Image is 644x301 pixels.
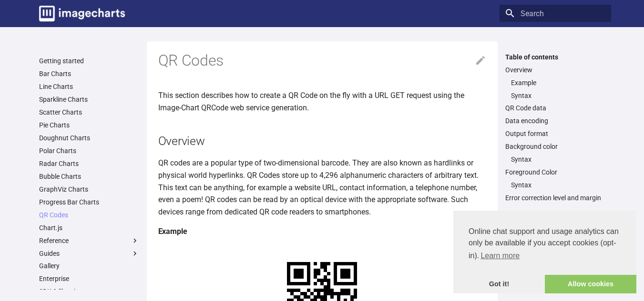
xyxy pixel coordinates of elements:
[39,262,139,270] a: Gallery
[39,69,139,78] a: Bar Charts
[505,129,605,138] a: Output format
[505,66,605,74] a: Overview
[39,287,139,296] a: SDK & libraries
[505,142,605,151] a: Background color
[158,225,486,238] h4: Example
[158,51,486,71] h1: QR Codes
[511,78,605,87] a: Example
[505,155,605,164] nav: Background color
[39,57,139,65] a: Getting started
[39,6,125,21] img: logo
[35,2,129,25] a: Image-Charts documentation
[39,223,139,232] a: Chart.js
[158,89,486,114] p: This section describes how to create a QR Code on the fly with a URL GET request using the Image-...
[453,275,545,294] a: dismiss cookie message
[505,194,605,202] a: Error correction level and margin
[39,82,139,91] a: Line Charts
[511,155,605,164] a: Syntax
[39,185,139,194] a: GraphViz Charts
[505,117,605,125] a: Data encoding
[39,159,139,168] a: Radar Charts
[469,226,621,263] span: Online chat support and usage analytics can only be available if you accept cookies (opt-in).
[39,172,139,181] a: Bubble Charts
[158,133,486,149] h2: Overview
[158,157,486,218] p: QR codes are a popular type of two-dimensional barcode. They are also known as hardlinks or physi...
[39,236,139,245] label: Reference
[545,275,636,294] a: allow cookies
[39,146,139,155] a: Polar Charts
[505,168,605,176] a: Foreground Color
[39,134,139,142] a: Doughnut Charts
[39,249,139,258] label: Guides
[479,249,521,263] a: learn more about cookies
[500,53,611,203] nav: Table of contents
[39,274,139,283] a: Enterprise
[39,211,139,219] a: QR Codes
[39,121,139,129] a: Pie Charts
[511,181,605,189] a: Syntax
[39,198,139,206] a: Progress Bar Charts
[505,78,605,100] nav: Overview
[39,95,139,104] a: Sparkline Charts
[500,53,611,61] label: Table of contents
[39,108,139,117] a: Scatter Charts
[505,104,605,112] a: QR Code data
[505,181,605,189] nav: Foreground Color
[511,91,605,100] a: Syntax
[453,211,636,293] div: cookieconsent
[500,5,611,22] input: Search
